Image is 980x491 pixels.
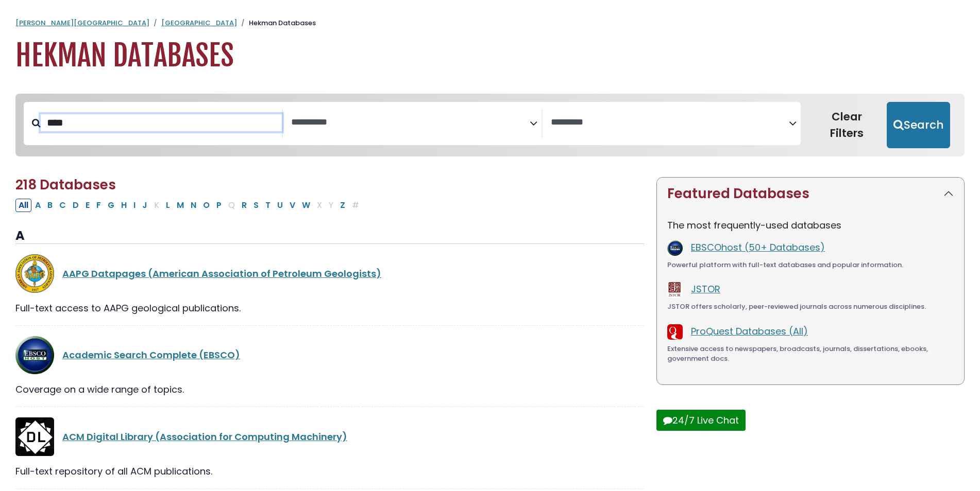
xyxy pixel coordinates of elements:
div: Full-text repository of all ACM publications. [15,464,644,478]
button: Filter Results M [174,199,187,212]
button: Featured Databases [657,178,964,210]
button: Filter Results P [213,199,225,212]
button: 24/7 Live Chat [656,410,746,431]
button: Filter Results A [32,199,44,212]
button: Clear Filters [807,102,887,148]
nav: Search filters [15,94,965,156]
a: Academic Search Complete (EBSCO) [62,348,240,361]
button: Filter Results G [105,199,117,212]
button: Filter Results S [250,199,262,212]
button: Filter Results N [188,199,199,212]
div: Full-text access to AAPG geological publications. [15,301,644,315]
input: Search database by title or keyword [41,114,282,131]
div: JSTOR offers scholarly, peer-reviewed journals across numerous disciplines. [667,302,954,312]
button: Filter Results O [200,199,213,212]
button: All [15,199,31,212]
button: Filter Results L [163,199,173,212]
span: 218 Databases [15,176,116,194]
button: Filter Results U [274,199,286,212]
button: Filter Results I [130,199,139,212]
button: Filter Results E [82,199,93,212]
button: Filter Results Z [337,199,348,212]
a: ACM Digital Library (Association for Computing Machinery) [62,430,347,443]
button: Filter Results J [139,199,150,212]
h3: A [15,229,644,244]
button: Filter Results D [70,199,82,212]
button: Filter Results T [262,199,274,212]
a: AAPG Datapages (American Association of Petroleum Geologists) [62,267,381,280]
button: Filter Results B [44,199,56,212]
button: Filter Results R [239,199,250,212]
button: Filter Results H [118,199,130,212]
textarea: Search [551,117,789,128]
div: Alpha-list to filter by first letter of database name [15,198,363,211]
div: Extensive access to newspapers, broadcasts, journals, dissertations, ebooks, government docs. [667,344,954,364]
a: [GEOGRAPHIC_DATA] [161,18,237,28]
div: Powerful platform with full-text databases and popular information. [667,260,954,270]
a: [PERSON_NAME][GEOGRAPHIC_DATA] [15,18,149,28]
li: Hekman Databases [237,18,316,28]
button: Filter Results F [93,199,104,212]
a: JSTOR [691,283,720,295]
nav: breadcrumb [15,18,965,28]
textarea: Search [291,117,529,128]
h1: Hekman Databases [15,39,965,73]
button: Filter Results W [299,199,313,212]
button: Filter Results V [286,199,298,212]
div: Coverage on a wide range of topics. [15,382,644,396]
a: EBSCOhost (50+ Databases) [691,241,825,254]
a: ProQuest Databases (All) [691,325,808,338]
button: Filter Results C [56,199,69,212]
button: Submit for Search Results [887,102,950,148]
p: The most frequently-used databases [667,218,954,232]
